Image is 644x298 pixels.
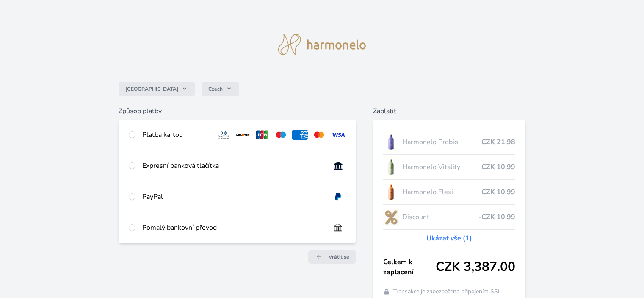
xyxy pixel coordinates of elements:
span: CZK 10.99 [481,162,515,172]
div: PayPal [142,192,323,202]
button: Czech [202,82,239,96]
span: Harmonelo Probio [402,137,481,147]
div: Platba kartou [142,130,209,140]
a: Ukázat vše (1) [426,233,472,243]
img: diners.svg [216,130,232,140]
img: maestro.svg [273,130,289,140]
div: Pomalý bankovní převod [142,223,323,233]
img: logo.svg [278,34,366,55]
span: Transakce je zabezpečena připojením SSL [393,287,501,296]
span: Vrátit se [329,253,349,260]
img: CLEAN_PROBIO_se_stinem_x-lo.jpg [383,131,399,153]
span: Discount [402,212,478,222]
span: CZK 10.99 [481,187,515,197]
img: bankTransfer_IBAN.svg [330,223,346,233]
img: CLEAN_VITALITY_se_stinem_x-lo.jpg [383,156,399,178]
h6: Způsob platby [119,106,356,116]
img: mc.svg [311,130,327,140]
span: -CZK 10.99 [478,212,515,222]
span: [GEOGRAPHIC_DATA] [125,86,178,92]
img: discount-lo.png [383,206,399,228]
img: jcb.svg [254,130,270,140]
span: Celkem k zaplacení [383,257,436,277]
span: Harmonelo Vitality [402,162,481,172]
img: onlineBanking_CZ.svg [330,161,346,171]
span: Czech [208,86,223,92]
span: Harmonelo Flexi [402,187,481,197]
img: visa.svg [330,130,346,140]
h6: Zaplatit [373,106,525,116]
span: CZK 21.98 [481,137,515,147]
div: Expresní banková tlačítka [142,161,323,171]
img: discover.svg [235,130,251,140]
img: paypal.svg [330,192,346,202]
img: CLEAN_FLEXI_se_stinem_x-hi_(1)-lo.jpg [383,181,399,203]
button: [GEOGRAPHIC_DATA] [119,82,195,96]
a: Vrátit se [308,250,356,264]
img: amex.svg [292,130,308,140]
span: CZK 3,387.00 [436,259,515,275]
